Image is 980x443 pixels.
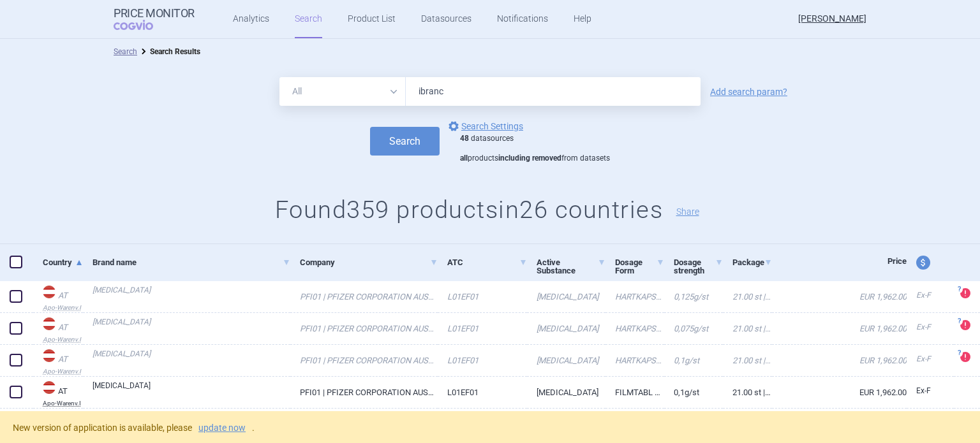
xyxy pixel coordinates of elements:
[93,316,290,339] a: [MEDICAL_DATA]
[460,134,610,164] div: datasources products from datasets
[43,349,56,362] img: Austria
[447,247,528,278] a: ATC
[537,247,605,286] a: Active Substance
[960,352,976,362] a: ?
[290,409,437,440] a: PFI01 | PFIZER CORPORATION AUSTRI
[907,286,954,305] a: Ex-F
[43,317,56,330] img: Austria
[723,281,772,312] a: 21.00 ST | Stück
[772,345,907,376] a: EUR 1,962.00
[290,313,437,344] a: PFI01 | PFIZER CORPORATION AUSTRI
[664,281,723,312] a: 0,125G/ST
[907,382,954,401] a: Ex-F
[955,317,963,325] span: ?
[498,154,561,163] strong: including removed
[438,281,528,312] a: L01EF01
[114,47,137,56] a: Search
[33,348,83,375] a: ATATApo-Warenv.I
[887,256,907,266] span: Price
[960,320,976,330] a: ?
[93,247,290,278] a: Brand name
[527,313,605,344] a: [MEDICAL_DATA]
[438,409,528,440] a: L01EF01
[527,345,605,376] a: [MEDICAL_DATA]
[955,349,963,357] span: ?
[93,380,290,403] a: [MEDICAL_DATA]
[33,316,83,343] a: ATATApo-Warenv.I
[446,119,523,134] a: Search Settings
[960,288,976,298] a: ?
[43,400,83,407] abbr: Apo-Warenv.I — Apothekerverlag Warenverzeichnis. Online database developed by the Österreichische...
[907,350,954,369] a: Ex-F
[114,7,195,31] a: Price MonitorCOGVIO
[674,247,723,286] a: Dosage strength
[43,247,83,278] a: Country
[93,284,290,307] a: [MEDICAL_DATA]
[460,134,469,143] strong: 48
[438,377,528,408] a: L01EF01
[527,377,605,408] a: [MEDICAL_DATA]
[772,281,907,312] a: EUR 1,962.00
[198,423,246,432] a: update now
[723,409,772,440] a: 21.00 ST | Stück
[664,345,723,376] a: 0,1G/ST
[33,284,83,311] a: ATATApo-Warenv.I
[772,313,907,344] a: EUR 1,962.00
[664,313,723,344] a: 0,075G/ST
[664,409,723,440] a: 0,125G/ST
[370,127,440,156] button: Search
[605,409,664,440] a: FILMTABL 125MG
[137,45,200,58] li: Search Results
[605,313,664,344] a: HARTKAPSELN 75MG
[772,377,907,408] a: EUR 1,962.00
[732,247,772,278] a: Package
[605,281,664,312] a: HARTKAPSELN 125MG
[150,47,200,56] strong: Search Results
[772,409,907,440] a: EUR 1,962.00
[916,323,931,331] span: Ex-factory price
[955,286,963,293] span: ?
[93,348,290,371] a: [MEDICAL_DATA]
[290,345,437,376] a: PFI01 | PFIZER CORPORATION AUSTRI
[114,7,195,20] strong: Price Monitor
[527,281,605,312] a: [MEDICAL_DATA]
[605,345,664,376] a: HARTKAPSELN 100MG
[710,87,787,96] a: Add search param?
[43,368,83,375] abbr: Apo-Warenv.I — Apothekerverlag Warenverzeichnis. Online database developed by the Österreichische...
[43,286,56,298] img: Austria
[527,409,605,440] a: [MEDICAL_DATA]
[290,281,437,312] a: PFI01 | PFIZER CORPORATION AUSTRI
[114,45,137,58] li: Search
[605,377,664,408] a: FILMTABL 100MG
[916,386,931,395] span: Ex-factory price
[13,423,255,433] span: New version of application is available, please .
[723,345,772,376] a: 21.00 ST | Stück
[723,377,772,408] a: 21.00 ST | Stück
[43,305,83,311] abbr: Apo-Warenv.I — Apothekerverlag Warenverzeichnis. Online database developed by the Österreichische...
[916,291,931,300] span: Ex-factory price
[664,377,723,408] a: 0,1G/ST
[438,313,528,344] a: L01EF01
[300,247,437,278] a: Company
[43,381,56,394] img: Austria
[438,345,528,376] a: L01EF01
[916,354,931,363] span: Ex-factory price
[33,380,83,407] a: ATATApo-Warenv.I
[723,313,772,344] a: 21.00 ST | Stück
[290,377,437,408] a: PFI01 | PFIZER CORPORATION AUSTRI
[460,154,468,163] strong: all
[676,207,699,216] button: Share
[114,20,171,30] span: COGVIO
[43,337,83,343] abbr: Apo-Warenv.I — Apothekerverlag Warenverzeichnis. Online database developed by the Österreichische...
[615,247,664,286] a: Dosage Form
[907,318,954,337] a: Ex-F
